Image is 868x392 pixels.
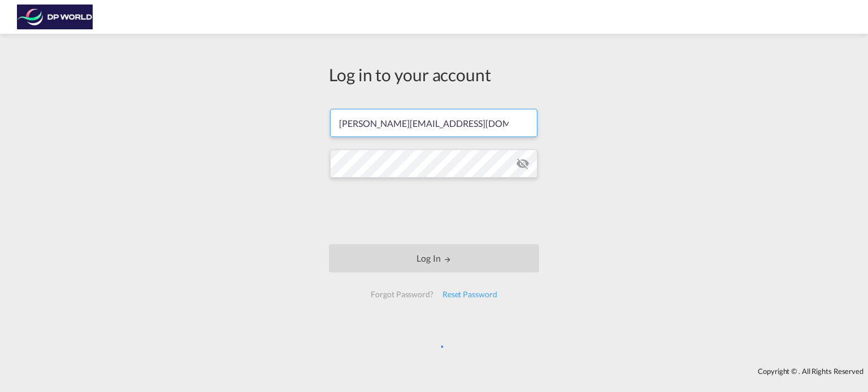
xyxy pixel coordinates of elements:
div: Log in to your account [329,63,539,86]
img: c08ca190194411f088ed0f3ba295208c.png [17,5,93,30]
div: Forgot Password? [366,284,437,305]
md-icon: icon-eye-off [516,157,530,170]
iframe: reCAPTCHA [348,189,520,233]
input: Enter email/phone number [330,109,537,137]
div: Reset Password [438,284,502,305]
button: LOGIN [329,244,539,272]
